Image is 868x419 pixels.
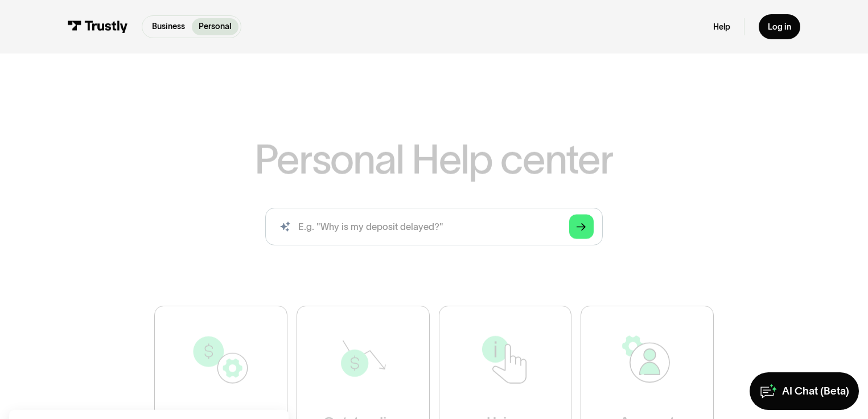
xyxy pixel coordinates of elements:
div: AI Chat (Beta) [782,384,849,398]
form: Search [265,208,603,245]
a: Business [145,18,192,35]
h1: Personal Help center [254,139,613,180]
img: Trustly Logo [68,20,128,33]
p: Business [152,20,185,32]
input: search [265,208,603,245]
p: Personal [199,20,231,32]
a: AI Chat (Beta) [750,372,859,409]
a: Help [713,22,730,32]
div: Log in [768,22,791,32]
a: Personal [192,18,238,35]
a: Log in [759,14,801,39]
